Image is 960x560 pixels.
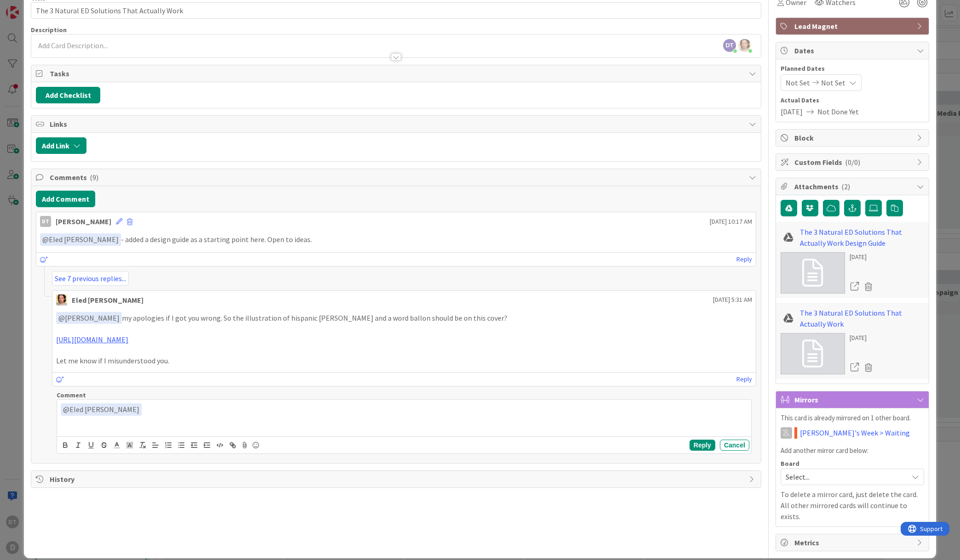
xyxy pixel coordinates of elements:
input: type card name here... [31,2,761,19]
a: See 7 previous replies... [52,271,129,286]
span: Planned Dates [781,64,924,74]
span: Tasks [50,68,744,79]
a: The 3 Natural ED Solutions That Actually Work [800,307,924,329]
div: [PERSON_NAME] [56,216,111,227]
button: Cancel [720,440,749,451]
p: Add another mirror card below: [781,446,924,456]
span: [DATE] [781,106,803,117]
span: History [50,474,744,485]
img: 1Ol1I4EqlztBw9wu105dBxD3jTh8plql.jpg [738,39,751,52]
span: @ [63,405,69,414]
span: Comment [57,391,86,399]
button: Add Link [36,137,86,154]
p: This card is already mirrored on 1 other board. [781,413,924,424]
span: Block [794,132,912,143]
span: Actual Dates [781,96,924,105]
a: Open [850,281,860,293]
div: DT [40,216,51,227]
p: Let me know if I misunderstood you. [56,356,752,366]
span: @ [42,235,49,244]
span: @ [58,313,65,322]
span: Dates [794,45,912,56]
span: Description [31,26,67,34]
span: Select... [786,470,903,483]
span: Eled [PERSON_NAME] [42,235,119,244]
a: The 3 Natural ED Solutions That Actually Work Design Guide [800,226,924,249]
p: To delete a mirror card, just delete the card. All other mirrored cards will continue to exists. [781,489,924,522]
span: Not Done Yet [817,106,859,117]
p: - added a design guide as a starting point here. Open to ideas. [40,233,752,246]
a: [URL][DOMAIN_NAME] [56,335,128,344]
span: [PERSON_NAME] [58,313,120,322]
div: Eled [PERSON_NAME] [72,294,144,305]
span: Custom Fields [794,157,912,168]
button: Add Comment [36,191,95,207]
div: [DATE] [850,252,876,262]
span: [DATE] 10:17 AM [710,217,752,226]
a: [PERSON_NAME]'s Week > Waiting [800,427,910,438]
span: Board [781,460,799,467]
button: Reply [690,440,715,451]
span: Mirrors [794,394,912,405]
span: DT [723,39,736,52]
span: Comments [50,172,744,183]
span: ( 0/0 ) [845,158,860,167]
a: Reply [736,254,752,265]
span: Attachments [794,181,912,192]
span: [DATE] 5:31 AM [713,295,752,305]
span: Metrics [794,537,912,548]
span: Eled [PERSON_NAME] [63,405,139,414]
a: Reply [736,373,752,385]
img: EC [56,294,67,305]
span: ( 9 ) [90,173,98,182]
div: [DATE] [850,333,876,343]
span: Lead Magnet [794,21,912,32]
p: my apologies if I got you wrong. So the illustration of hispanic [PERSON_NAME] and a word ballon ... [56,312,752,324]
span: Support [19,1,42,12]
a: Open [850,362,860,373]
span: Links [50,119,744,130]
span: ( 2 ) [841,182,850,191]
span: Not Set [821,77,845,88]
button: Add Checklist [36,87,100,103]
span: Not Set [786,77,810,88]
